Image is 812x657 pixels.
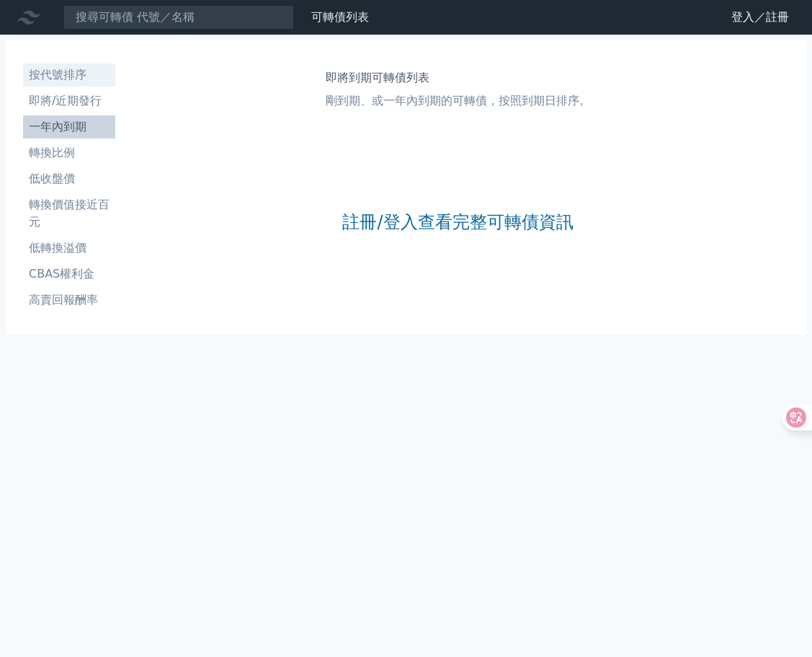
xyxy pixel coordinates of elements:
li: 轉換價值接近百元 [23,196,115,231]
li: 即將/近期發行 [23,92,115,110]
li: 一年內到期 [23,118,115,136]
a: CBAS權利金 [23,263,115,286]
a: 低收盤價 [23,167,115,190]
input: 搜尋可轉債 代號／名稱 [63,5,294,30]
a: 即將/近期發行 [23,89,115,113]
a: 低轉換溢價 [23,237,115,260]
li: 轉換比例 [23,144,115,162]
a: 註冊/登入查看完整可轉債資訊 [342,211,573,234]
li: 按代號排序 [23,66,115,84]
li: 高賣回報酬率 [23,291,115,309]
a: 轉換價值接近百元 [23,193,115,234]
a: 轉換比例 [23,141,115,164]
a: 高賣回報酬率 [23,288,115,312]
h1: 即將到期可轉債列表 [326,69,591,87]
p: 剛到期、或一年內到期的可轉債，按照到期日排序。 [326,92,591,110]
li: CBAS權利金 [23,265,115,283]
li: 低轉換溢價 [23,239,115,257]
li: 低收盤價 [23,170,115,188]
a: 一年內到期 [23,115,115,138]
a: 可轉債列表 [311,10,369,24]
a: 登入／註冊 [720,6,800,29]
a: 按代號排序 [23,63,115,87]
